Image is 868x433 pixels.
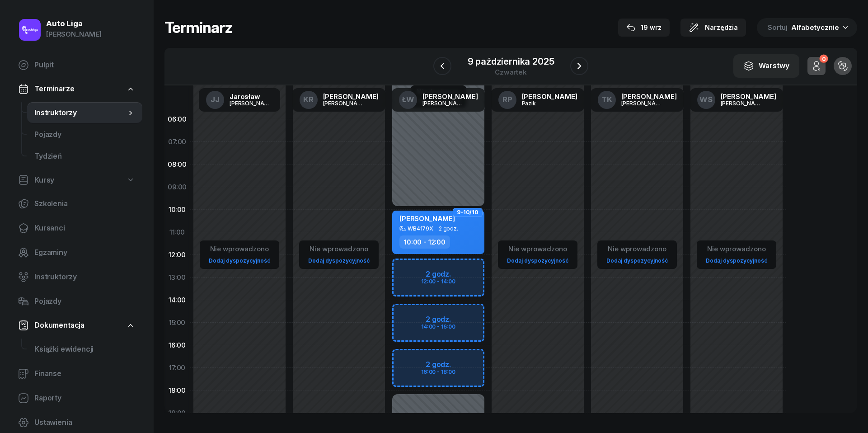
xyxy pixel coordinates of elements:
a: Pulpit [11,54,142,76]
div: 15:00 [164,311,190,334]
span: Kursanci [34,222,135,234]
button: Nie wprowadzonoDodaj dyspozycyjność [702,241,771,268]
div: 10:00 [164,198,190,221]
div: 0 [819,55,828,63]
span: Raporty [34,392,135,404]
div: Nie wprowadzono [603,243,671,255]
a: WS[PERSON_NAME][PERSON_NAME] [690,88,784,112]
a: Pojazdy [27,124,142,146]
div: [PERSON_NAME] [621,100,665,106]
span: Pojazdy [34,129,135,141]
a: RP[PERSON_NAME]Pazik [491,88,585,112]
span: Kursy [34,174,54,186]
div: Nie wprowadzono [305,243,373,255]
div: [PERSON_NAME] [230,100,273,106]
a: Dokumentacja [11,315,142,336]
span: Terminarze [34,83,74,95]
span: Egzaminy [34,247,135,259]
div: 19:00 [164,402,190,424]
a: Raporty [11,387,142,409]
div: 13:00 [164,266,190,289]
div: 9 października 2025 [468,57,554,66]
a: Dodaj dyspozycyjność [702,255,771,266]
span: [PERSON_NAME] [399,214,455,223]
span: Szkolenia [34,198,135,210]
div: 14:00 [164,289,190,311]
span: KR [303,96,314,104]
span: Tydzień [34,151,135,162]
a: Książki ewidencji [27,339,142,360]
div: 16:00 [164,334,190,357]
button: 19 wrz [618,19,670,37]
span: TK [601,96,612,104]
a: Tydzień [27,146,142,167]
span: Narzędzia [705,22,738,33]
button: Nie wprowadzonoDodaj dyspozycyjność [305,241,373,268]
div: [PERSON_NAME] [721,93,776,100]
button: Sortuj Alfabetycznie [757,18,857,37]
span: RP [502,96,512,104]
div: 09:00 [164,176,190,198]
button: 0 [807,57,826,75]
button: Narzędzia [680,19,746,37]
div: [PERSON_NAME] [621,93,677,100]
div: Warstwy [743,60,789,72]
div: Jarosław [230,93,273,100]
div: WB4179X [408,226,433,231]
button: Nie wprowadzonoDodaj dyspozycyjność [503,241,572,268]
div: [PERSON_NAME] [721,100,764,106]
span: Dokumentacja [34,320,84,331]
div: Nie wprowadzono [205,243,274,255]
span: Pulpit [34,59,135,71]
a: Kursanci [11,217,142,239]
a: Szkolenia [11,193,142,215]
div: Pazik [522,100,565,106]
span: Pojazdy [34,296,135,307]
span: Sortuj [768,22,789,33]
a: Instruktorzy [11,266,142,288]
span: Książki ewidencji [34,344,135,355]
span: Ustawienia [34,417,135,428]
div: [PERSON_NAME] [46,28,102,40]
a: Dodaj dyspozycyjność [503,255,572,266]
a: Dodaj dyspozycyjność [603,255,671,266]
button: Nie wprowadzonoDodaj dyspozycyjność [205,241,274,268]
button: Warstwy [733,54,799,78]
span: Finanse [34,368,135,380]
span: WS [699,96,713,104]
div: 07:00 [164,131,190,153]
div: Auto Liga [46,20,102,28]
a: KR[PERSON_NAME][PERSON_NAME] [292,88,386,112]
div: Nie wprowadzono [702,243,771,255]
div: [PERSON_NAME] [522,93,577,100]
div: 12:00 [164,244,190,266]
a: Kursy [11,170,142,191]
div: [PERSON_NAME] [323,100,366,106]
span: 2 godz. [439,226,458,232]
a: Instruktorzy [27,102,142,124]
span: 9-10/10 [457,212,479,213]
div: Nie wprowadzono [503,243,572,255]
a: Finanse [11,363,142,385]
span: Alfabetycznie [791,23,839,32]
div: czwartek [468,69,554,75]
div: [PERSON_NAME] [422,100,466,106]
a: Pojazdy [11,291,142,312]
button: Nie wprowadzonoDodaj dyspozycyjność [603,241,671,268]
div: [PERSON_NAME] [323,93,379,100]
span: JJ [211,96,220,104]
h1: Terminarz [164,19,232,36]
a: Terminarze [11,79,142,99]
span: Instruktorzy [34,271,135,283]
span: Instruktorzy [34,107,126,119]
div: 06:00 [164,108,190,131]
a: ŁW[PERSON_NAME][PERSON_NAME] [392,88,485,112]
span: ŁW [402,96,414,104]
div: 11:00 [164,221,190,244]
div: 18:00 [164,379,190,402]
a: TK[PERSON_NAME][PERSON_NAME] [591,88,684,112]
a: Dodaj dyspozycyjność [205,255,274,266]
div: 08:00 [164,153,190,176]
div: 10:00 - 12:00 [399,235,450,249]
a: JJJarosław[PERSON_NAME] [199,88,280,112]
